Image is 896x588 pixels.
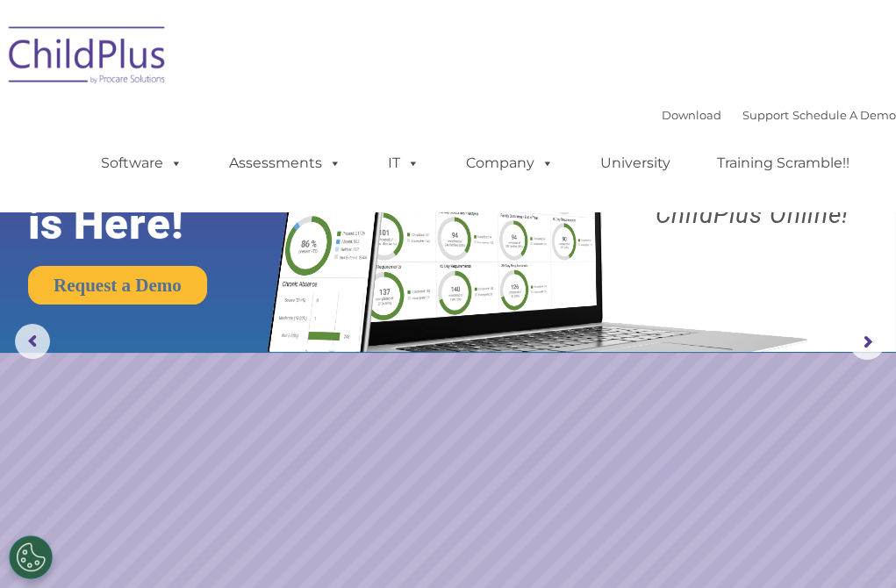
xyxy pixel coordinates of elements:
[83,146,200,181] a: Software
[448,146,571,181] a: Company
[792,108,896,122] a: Schedule A Demo
[662,108,721,122] a: Download
[619,112,885,226] rs-layer: Boost your productivity and streamline your success in ChildPlus Online!
[28,266,207,305] a: Request a Demo
[583,146,688,181] a: University
[9,535,53,579] button: Cookies Settings
[699,146,867,181] a: Training Scramble!!
[370,146,437,181] a: IT
[211,146,359,181] a: Assessments
[662,108,896,122] font: |
[742,108,789,122] a: Support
